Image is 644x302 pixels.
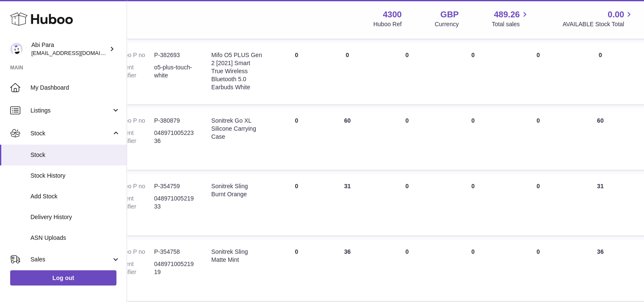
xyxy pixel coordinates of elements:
[322,174,373,235] td: 31
[271,239,322,301] td: 0
[441,239,505,301] td: 0
[494,9,520,20] span: 489.26
[154,63,194,80] dd: o5-plus-touch-white
[373,108,441,170] td: 0
[492,20,529,28] span: Total sales
[435,20,459,28] div: Currency
[211,51,263,91] div: Mifo O5 PLUS Gen 2 [2021] Smart True Wireless Bluetooth 5.0 Earbuds White
[572,108,629,170] td: 60
[211,182,263,198] div: Sonitrek Sling Burnt Orange
[114,117,154,125] dt: Huboo P no
[441,174,505,235] td: 0
[114,195,154,211] dt: Current identifier
[572,239,629,301] td: 36
[322,108,373,170] td: 60
[114,260,154,276] dt: Current identifier
[441,43,505,104] td: 0
[271,174,322,235] td: 0
[536,183,540,189] span: 0
[154,260,194,276] dd: 04897100521919
[572,174,629,235] td: 31
[10,43,23,55] img: Abi@mifo.co.uk
[30,255,111,264] span: Sales
[271,108,322,170] td: 0
[154,182,194,190] dd: P-354759
[373,20,402,28] div: Huboo Ref
[30,84,120,92] span: My Dashboard
[211,117,263,141] div: Sonitrek Go XL Silicone Carrying Case
[30,107,111,115] span: Listings
[10,270,116,286] a: Log out
[608,9,624,20] span: 0.00
[114,129,154,145] dt: Current identifier
[322,239,373,301] td: 36
[536,117,540,124] span: 0
[572,43,629,104] td: 0
[322,43,373,104] td: 0
[30,151,120,159] span: Stock
[114,182,154,190] dt: Huboo P no
[30,172,120,180] span: Stock History
[114,63,154,80] dt: Current identifier
[154,51,194,59] dd: P-382693
[30,192,120,200] span: Add Stock
[536,52,540,58] span: 0
[114,248,154,256] dt: Huboo P no
[383,9,402,20] strong: 4300
[373,43,441,104] td: 0
[441,108,505,170] td: 0
[154,129,194,145] dd: 04897100522336
[30,129,111,137] span: Stock
[31,49,124,56] span: [EMAIL_ADDRESS][DOMAIN_NAME]
[536,248,540,255] span: 0
[114,51,154,59] dt: Huboo P no
[271,43,322,104] td: 0
[154,248,194,256] dd: P-354758
[30,234,120,242] span: ASN Uploads
[440,9,459,20] strong: GBP
[492,9,529,28] a: 489.26 Total sales
[154,195,194,211] dd: 04897100521933
[211,248,263,264] div: Sonitrek Sling Matte Mint
[154,117,194,125] dd: P-380879
[31,41,108,57] div: Abi Para
[30,213,120,221] span: Delivery History
[562,9,634,28] a: 0.00 AVAILABLE Stock Total
[373,239,441,301] td: 0
[373,174,441,235] td: 0
[562,20,634,28] span: AVAILABLE Stock Total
